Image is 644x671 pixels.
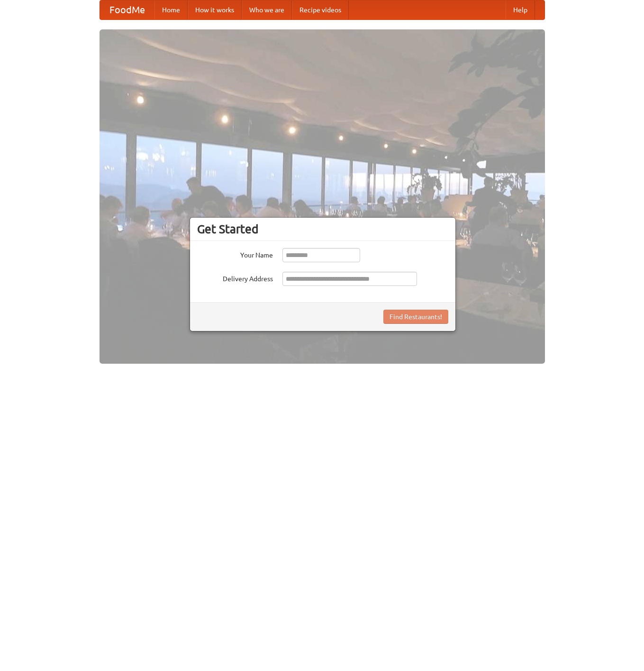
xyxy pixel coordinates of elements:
[188,0,242,19] a: How it works
[197,222,448,236] h3: Get Started
[154,0,188,19] a: Home
[242,0,292,19] a: Who we are
[292,0,349,19] a: Recipe videos
[506,0,535,19] a: Help
[197,248,273,260] label: Your Name
[383,310,448,324] button: Find Restaurants!
[100,0,154,19] a: FoodMe
[197,272,273,284] label: Delivery Address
